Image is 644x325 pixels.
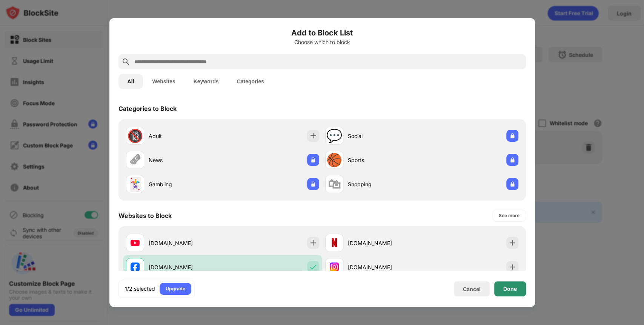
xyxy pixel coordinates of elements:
[228,74,273,89] button: Categories
[348,132,422,140] div: Social
[127,128,143,144] div: 🔞
[118,74,143,89] button: All
[118,39,526,45] div: Choose which to block
[121,57,131,66] img: search.svg
[143,74,184,89] button: Websites
[326,128,342,144] div: 💬
[129,152,141,168] div: 🗞
[127,176,143,192] div: 🃏
[131,238,140,247] img: favicons
[118,105,177,112] div: Categories to Block
[125,285,155,293] div: 1/2 selected
[149,239,223,247] div: [DOMAIN_NAME]
[131,262,140,271] img: favicons
[348,263,422,271] div: [DOMAIN_NAME]
[348,239,422,247] div: [DOMAIN_NAME]
[499,212,520,219] div: See more
[118,212,172,219] div: Websites to Block
[330,262,339,271] img: favicons
[463,286,481,292] div: Cancel
[118,27,526,38] h6: Add to Block List
[149,180,223,188] div: Gambling
[503,286,517,292] div: Done
[348,156,422,164] div: Sports
[348,180,422,188] div: Shopping
[184,74,228,89] button: Keywords
[149,156,223,164] div: News
[328,176,341,192] div: 🛍
[149,132,223,140] div: Adult
[330,238,339,247] img: favicons
[166,285,185,293] div: Upgrade
[326,152,342,168] div: 🏀
[149,263,223,271] div: [DOMAIN_NAME]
